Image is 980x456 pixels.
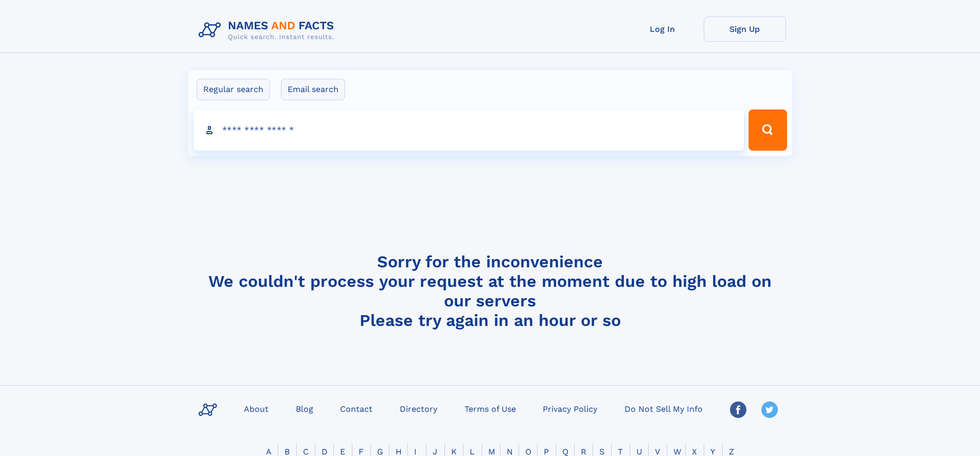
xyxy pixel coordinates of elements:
a: Blog [292,401,317,416]
a: Directory [396,401,441,416]
a: Privacy Policy [539,401,601,416]
a: Log In [621,16,704,42]
a: Do Not Sell My Info [620,401,707,416]
label: Email search [281,79,345,100]
input: search input [193,110,744,151]
a: Contact [336,401,377,416]
h4: Sorry for the inconvenience We couldn't process your request at the moment due to high load on ou... [194,252,786,330]
a: About [240,401,273,416]
img: Logo Names and Facts [194,16,343,44]
a: Sign Up [704,16,786,42]
button: Search Button [749,110,787,151]
img: Facebook [730,402,746,418]
a: Terms of Use [460,401,520,416]
img: Twitter [761,402,778,418]
label: Regular search [197,79,270,100]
